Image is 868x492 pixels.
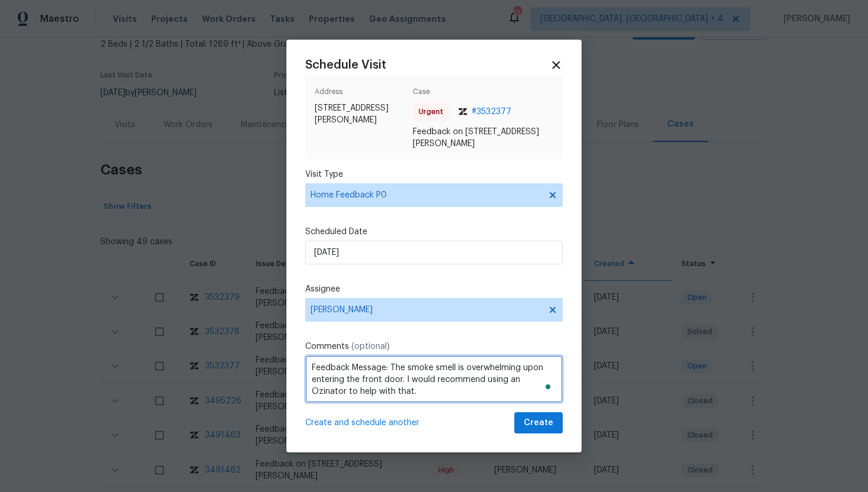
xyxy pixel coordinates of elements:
[305,355,563,403] textarea: To enrich screen reader interactions, please activate Accessibility in Grammarly extension settings
[413,126,553,150] span: Feedback on [STREET_ADDRESS][PERSON_NAME]
[413,86,553,102] span: Case
[305,59,386,71] span: Schedule Visit
[305,169,563,180] label: Visit Type
[458,108,468,115] img: Zendesk Logo Icon
[311,305,542,315] span: [PERSON_NAME]
[305,341,563,352] label: Comments
[305,226,563,238] label: Scheduled Date
[305,417,419,429] span: Create and schedule another
[524,416,553,430] span: Create
[472,106,511,118] span: # 3532377
[514,412,563,434] button: Create
[305,241,563,264] input: M/D/YYYY
[305,283,563,295] label: Assignee
[550,59,563,72] span: Close
[315,102,408,126] span: [STREET_ADDRESS][PERSON_NAME]
[311,189,540,201] span: Home Feedback P0
[419,106,448,118] span: Urgent
[351,342,390,351] span: (optional)
[315,86,408,102] span: Address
